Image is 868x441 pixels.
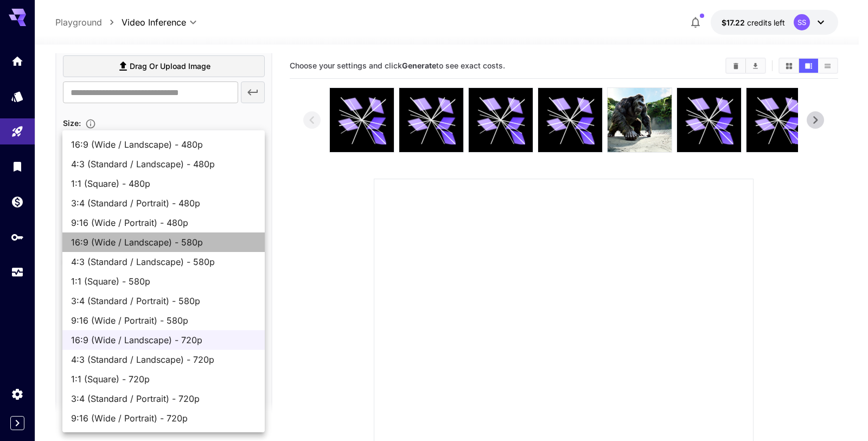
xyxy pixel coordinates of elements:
span: 3:4 (Standard / Portrait) - 720p [71,392,256,405]
span: 3:4 (Standard / Portrait) - 480p [71,197,256,210]
span: 4:3 (Standard / Landscape) - 720p [71,353,256,366]
span: 9:16 (Wide / Portrait) - 720p [71,412,256,425]
span: 16:9 (Wide / Landscape) - 580p [71,236,256,249]
span: 4:3 (Standard / Landscape) - 580p [71,255,256,268]
span: 1:1 (Square) - 580p [71,275,256,288]
span: 16:9 (Wide / Landscape) - 480p [71,138,256,151]
span: 4:3 (Standard / Landscape) - 480p [71,157,256,171]
span: 16:9 (Wide / Landscape) - 720p [71,333,256,346]
span: 9:16 (Wide / Portrait) - 480p [71,216,256,229]
span: 1:1 (Square) - 720p [71,373,256,386]
span: 3:4 (Standard / Portrait) - 580p [71,294,256,307]
span: 1:1 (Square) - 480p [71,177,256,190]
span: 9:16 (Wide / Portrait) - 580p [71,314,256,327]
